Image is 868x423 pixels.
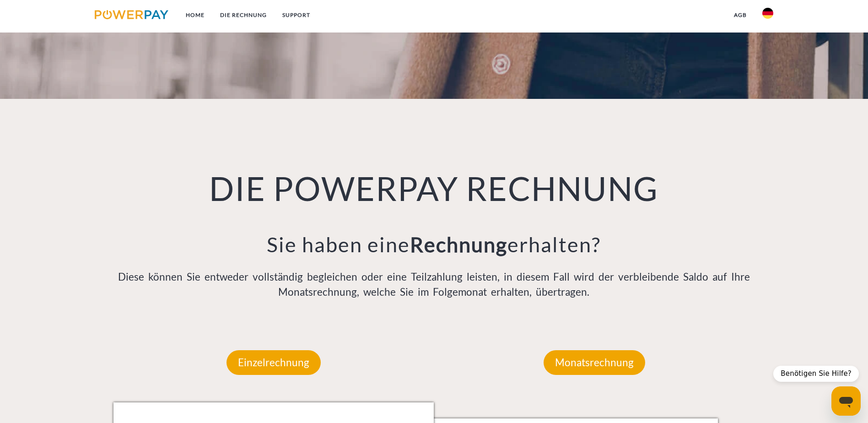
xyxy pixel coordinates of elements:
[113,232,755,257] h3: Sie haben eine erhalten?
[544,350,645,375] p: Monatsrechnung
[95,10,168,19] img: logo-powerpay.svg
[726,7,755,23] a: agb
[226,350,321,375] p: Einzelrechnung
[773,366,859,382] div: Benötigen Sie Hilfe?
[410,232,507,257] b: Rechnung
[762,8,773,19] img: de
[275,7,318,23] a: SUPPORT
[113,168,755,209] h1: DIE POWERPAY RECHNUNG
[113,269,755,300] p: Diese können Sie entweder vollständig begleichen oder eine Teilzahlung leisten, in diesem Fall wi...
[831,386,861,416] iframe: Schaltfläche zum Öffnen des Messaging-Fensters; Konversation läuft
[212,7,275,23] a: DIE RECHNUNG
[178,7,212,23] a: Home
